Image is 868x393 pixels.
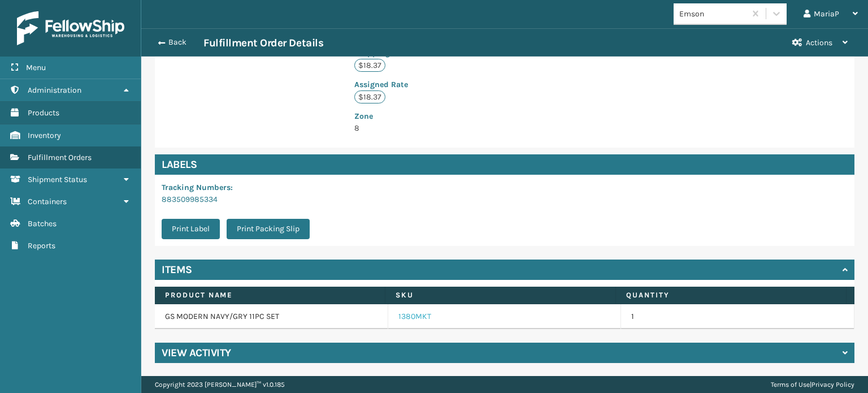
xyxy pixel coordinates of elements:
[162,346,231,360] h4: View Activity
[28,85,81,95] span: Administration
[151,37,203,47] button: Back
[626,290,836,300] label: Quantity
[28,131,61,140] span: Inventory
[28,153,92,162] span: Fulfillment Orders
[26,63,46,72] span: Menu
[679,8,747,20] div: Emson
[28,108,59,118] span: Products
[398,311,431,322] a: 1380MKT
[771,376,854,393] div: |
[17,11,124,45] img: logo
[811,381,854,388] a: Privacy Policy
[782,29,858,57] button: Actions
[806,38,832,47] span: Actions
[155,304,388,329] td: GS MODERN NAVY/GRY 11PC SET
[162,195,218,204] a: 883509985334
[28,219,57,228] span: Batches
[771,381,810,388] a: Terms of Use
[28,175,87,184] span: Shipment Status
[28,241,55,251] span: Reports
[354,90,385,103] p: $18.37
[28,197,67,206] span: Containers
[621,304,854,329] td: 1
[354,59,385,72] p: $18.37
[354,110,502,122] p: Zone
[354,79,502,90] p: Assigned Rate
[162,263,192,277] h4: Items
[227,219,310,239] button: Print Packing Slip
[155,154,854,175] h4: Labels
[162,183,233,192] span: Tracking Numbers :
[165,290,375,300] label: Product Name
[155,376,285,393] p: Copyright 2023 [PERSON_NAME]™ v 1.0.185
[162,219,220,239] button: Print Label
[396,290,605,300] label: SKU
[203,36,323,50] h3: Fulfillment Order Details
[354,110,502,133] span: 8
